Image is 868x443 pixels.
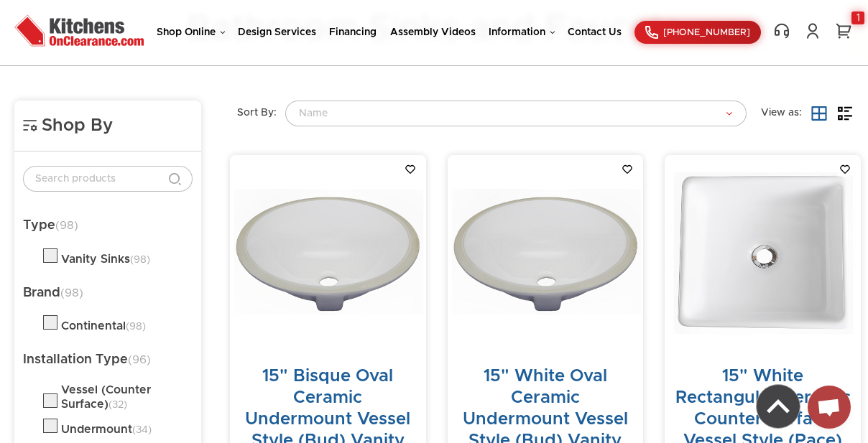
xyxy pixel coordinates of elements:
[60,287,83,299] span: (98)
[14,11,144,50] img: Kitchens On Clearance
[761,107,802,120] label: View as:
[23,115,193,136] h4: Shop By
[132,425,152,435] span: (34)
[757,385,800,428] img: Back to top
[61,383,188,411] div: Vessel (Counter Surface)
[568,27,622,37] a: Contact Us
[23,218,193,234] h5: Type
[238,27,316,37] a: Design Services
[130,255,150,265] span: (98)
[126,322,146,332] span: (98)
[157,27,225,37] a: Shop Online
[55,220,78,231] span: (98)
[23,352,193,368] h5: Installation Type
[663,28,750,37] span: [PHONE_NUMBER]
[23,285,193,302] h5: Brand
[489,27,555,37] a: Information
[230,155,426,351] img: CH885_1.1.jpg
[448,155,644,351] img: CH883_1.1.jpg
[61,252,150,266] div: Vanity Sinks
[61,319,146,333] div: Continental
[61,422,152,437] div: Undermount
[164,168,185,190] button: Search
[665,155,861,351] img: prodmain_88156_CH555_1.1.1.jpg
[834,22,854,39] a: 1
[851,11,864,24] div: 1
[108,400,127,410] span: (32)
[237,107,277,120] label: Sort By:
[808,386,851,429] a: Open chat
[23,166,193,192] input: Search products
[128,354,151,365] span: (96)
[836,105,854,122] a: List
[634,21,761,44] a: [PHONE_NUMBER]
[390,27,476,37] a: Assembly Videos
[329,27,377,37] a: Financing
